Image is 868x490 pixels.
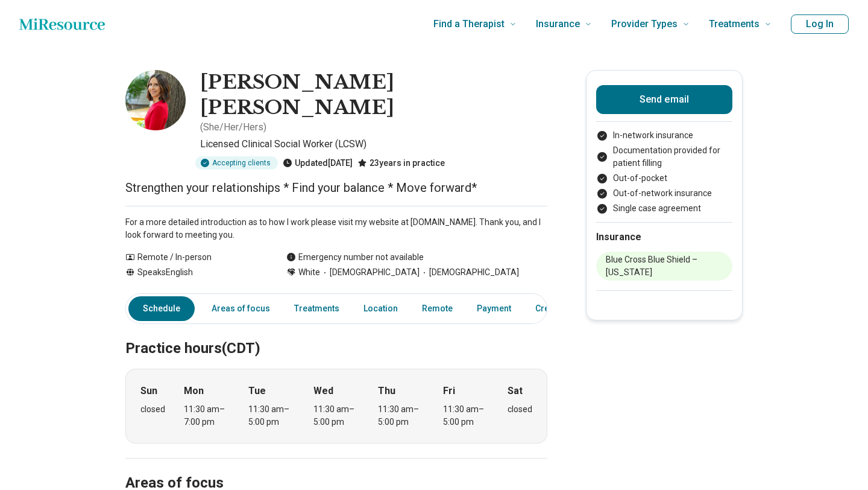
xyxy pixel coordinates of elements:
[536,16,580,33] span: Insurance
[596,85,732,114] button: Send email
[611,16,678,33] span: Provider Types
[204,296,277,321] a: Areas of focus
[19,12,105,36] a: Home page
[356,296,405,321] a: Location
[443,403,489,428] div: 11:30 am – 5:00 pm
[596,252,732,281] li: Blue Cross Blue Shield – [US_STATE]
[596,172,732,185] li: Out-of-pocket
[125,251,262,264] div: Remote / In-person
[596,129,732,215] ul: Payment options
[125,70,186,130] img: Crystal McComas Franklin, Licensed Clinical Social Worker (LCSW)
[184,403,230,428] div: 11:30 am – 7:00 pm
[125,179,547,196] p: Strengthen your relationships * Find your balance * Move forward*
[128,296,195,321] a: Schedule
[140,403,165,416] div: closed
[248,384,266,398] strong: Tue
[125,310,547,359] h2: Practice hours (CDT)
[140,384,157,398] strong: Sun
[184,384,204,398] strong: Mon
[596,202,732,215] li: Single case agreement
[200,70,547,120] h1: [PERSON_NAME] [PERSON_NAME]
[287,296,347,321] a: Treatments
[596,144,732,170] li: Documentation provided for patient filling
[125,369,547,444] div: When does the program meet?
[200,120,266,135] p: ( She/Her/Hers )
[313,403,360,428] div: 11:30 am – 5:00 pm
[791,14,849,34] button: Log In
[508,384,523,398] strong: Sat
[470,296,518,321] a: Payment
[248,403,295,428] div: 11:30 am – 5:00 pm
[420,266,519,279] span: [DEMOGRAPHIC_DATA]
[528,296,588,321] a: Credentials
[200,137,547,151] p: Licensed Clinical Social Worker (LCSW)
[508,403,532,416] div: closed
[357,156,445,170] div: 23 years in practice
[709,16,759,33] span: Treatments
[433,16,505,33] span: Find a Therapist
[596,230,732,244] h2: Insurance
[378,403,424,428] div: 11:30 am – 5:00 pm
[313,384,333,398] strong: Wed
[283,156,353,170] div: Updated [DATE]
[195,156,278,170] div: Accepting clients
[125,216,547,241] p: For a more detailed introduction as to how I work please visit my website at [DOMAIN_NAME]. Thank...
[596,187,732,200] li: Out-of-network insurance
[286,251,424,264] div: Emergency number not available
[378,384,395,398] strong: Thu
[443,384,455,398] strong: Fri
[596,129,732,142] li: In-network insurance
[125,266,262,279] div: Speaks English
[415,296,460,321] a: Remote
[320,266,420,279] span: [DEMOGRAPHIC_DATA]
[298,266,320,279] span: White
